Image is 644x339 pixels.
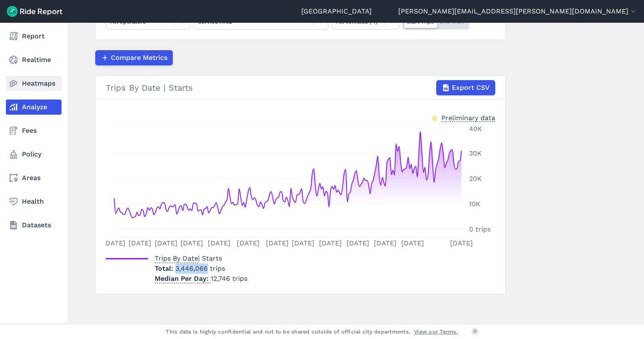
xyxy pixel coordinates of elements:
[301,6,372,16] a: [GEOGRAPHIC_DATA]
[103,239,126,247] tspan: [DATE]
[6,123,62,138] a: Fees
[469,225,491,233] tspan: 0 trips
[266,239,289,247] tspan: [DATE]
[401,239,424,247] tspan: [DATE]
[106,80,495,95] div: Trips By Date | Starts
[6,100,62,115] a: Analyze
[452,83,490,93] span: Export CSV
[180,239,203,247] tspan: [DATE]
[469,175,482,183] tspan: 20K
[6,194,62,209] a: Health
[155,274,247,284] p: 12,746 trips
[292,239,314,247] tspan: [DATE]
[6,170,62,186] a: Areas
[175,264,225,272] span: 3,446,066 trips
[6,218,62,233] a: Datasets
[319,239,342,247] tspan: [DATE]
[6,76,62,91] a: Heatmaps
[129,239,151,247] tspan: [DATE]
[237,239,260,247] tspan: [DATE]
[469,200,480,208] tspan: 10K
[436,80,495,95] button: Export CSV
[6,147,62,162] a: Policy
[414,328,458,336] a: View our Terms.
[6,52,62,67] a: Realtime
[374,239,397,247] tspan: [DATE]
[6,29,62,44] a: Report
[155,272,211,283] span: Median Per Day
[450,239,473,247] tspan: [DATE]
[155,264,175,272] span: Total
[469,125,482,133] tspan: 40K
[155,239,177,247] tspan: [DATE]
[346,239,369,247] tspan: [DATE]
[95,50,173,65] button: Compare Metrics
[111,53,167,63] span: Compare Metrics
[398,6,637,16] button: [PERSON_NAME][EMAIL_ADDRESS][PERSON_NAME][DOMAIN_NAME]
[208,239,231,247] tspan: [DATE]
[155,252,198,263] span: Trips By Date
[469,149,482,157] tspan: 30K
[441,113,495,122] div: Preliminary data
[155,254,222,262] span: | Starts
[7,6,62,17] img: Ride Report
